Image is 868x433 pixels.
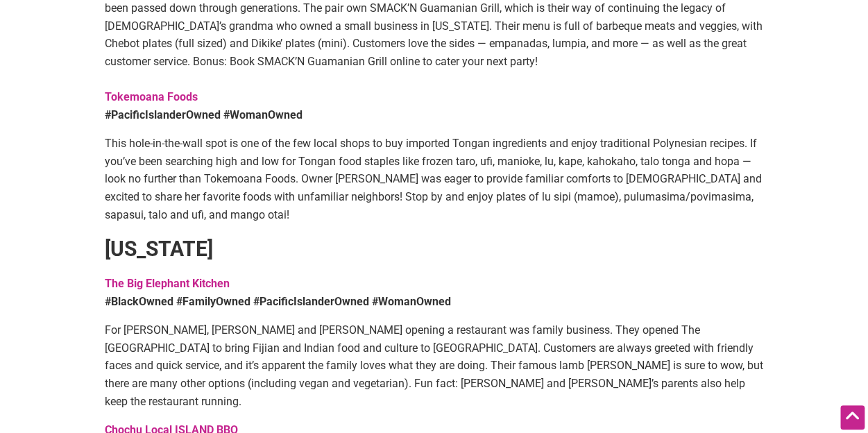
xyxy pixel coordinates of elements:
strong: [US_STATE] [104,237,212,261]
div: Scroll Back to Top [840,405,865,430]
strong: #BlackOwned #FamilyOwned #PacificIslanderOwned #WomanOwned [104,295,450,308]
a: The Big Elephant Kitchen [104,277,229,290]
p: This hole-in-the-wall spot is one of the few local shops to buy imported Tongan ingredients and e... [104,135,763,223]
p: For [PERSON_NAME], [PERSON_NAME] and [PERSON_NAME] opening a restaurant was family business. They... [104,321,763,410]
a: Tokemoana Foods [104,90,197,103]
strong: #PacificIslanderOwned #WomanOwned [104,108,302,121]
